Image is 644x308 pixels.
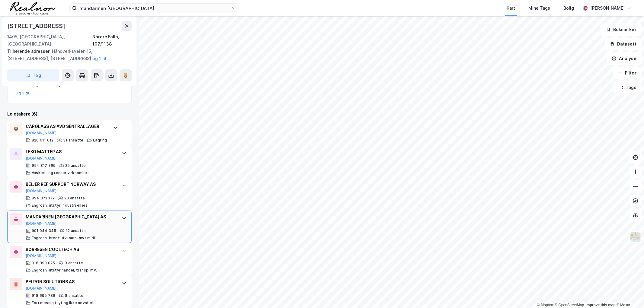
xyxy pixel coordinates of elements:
div: Kart [507,5,515,12]
button: [DOMAIN_NAME] [26,221,57,226]
div: BØRRESEN COOLTECH AS [26,246,116,253]
div: 820 611 012 [32,138,53,143]
div: 918 890 025 [32,261,55,265]
div: Håndverksveien 15, [STREET_ADDRESS], [STREET_ADDRESS] [7,48,127,62]
div: Lagring [93,138,107,143]
a: Improve this map [586,303,616,307]
button: Tags [614,81,642,94]
iframe: Chat Widget [614,279,644,308]
div: Engrosh. utstyr handel, transp. mv. [32,268,97,273]
a: OpenStreetMap [555,303,584,307]
div: Leietakere (6) [7,110,132,118]
div: Forr.messig tj.yting ikke nevnt el. [32,300,94,305]
div: [STREET_ADDRESS] [7,21,66,31]
div: Mine Tags [528,5,550,12]
button: [DOMAIN_NAME] [26,253,57,258]
button: Bokmerker [601,24,642,36]
img: Z [630,231,641,243]
button: Tag [7,69,59,81]
div: 1405, [GEOGRAPHIC_DATA], [GEOGRAPHIC_DATA] [7,33,92,48]
a: Mapbox [537,303,554,307]
div: [PERSON_NAME] [590,5,625,12]
div: Engrosh. bredt utv. nær.-/nyt.midl. [32,236,96,240]
button: [DOMAIN_NAME] [26,286,57,291]
button: Og 3 til [15,91,29,96]
img: realnor-logo.934646d98de889bb5806.png [10,2,55,14]
div: 23 ansatte [64,196,85,201]
div: 954 817 369 [32,163,56,168]
div: 918 695 788 [32,293,55,298]
input: Søk på adresse, matrikkel, gårdeiere, leietakere eller personer [77,4,231,13]
span: Tilhørende adresser: [7,49,52,54]
div: 991 044 345 [32,228,56,233]
div: LEKO MATTER AS [26,148,116,155]
div: Vaskeri- og renserivirksomhet [32,170,89,175]
div: Nordre Follo, 107/1138 [92,33,132,48]
button: [DOMAIN_NAME] [26,189,57,193]
div: 894 871 172 [32,196,55,201]
div: 25 ansatte [65,163,86,168]
div: BEIJER REF SUPPORT NORWAY AS [26,181,116,188]
button: Filter [613,67,642,79]
div: Bolig [563,5,574,12]
button: [DOMAIN_NAME] [26,156,57,161]
button: Analyse [607,52,642,65]
div: 9 ansatte [65,261,83,265]
button: Datasett [605,38,642,50]
div: 31 ansatte [63,138,83,143]
div: Engrosh. utstyr industri ellers [32,203,88,208]
div: 8 ansatte [65,293,83,298]
div: MANDARINEN [GEOGRAPHIC_DATA] AS [26,213,116,221]
div: CARGLASS AS AVD SENTRALLAGER [26,123,107,130]
div: Kontrollprogram for chat [614,279,644,308]
div: BELRON SOLUTIONS AS [26,278,116,285]
button: [DOMAIN_NAME] [26,131,57,135]
div: 12 ansatte [66,228,86,233]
